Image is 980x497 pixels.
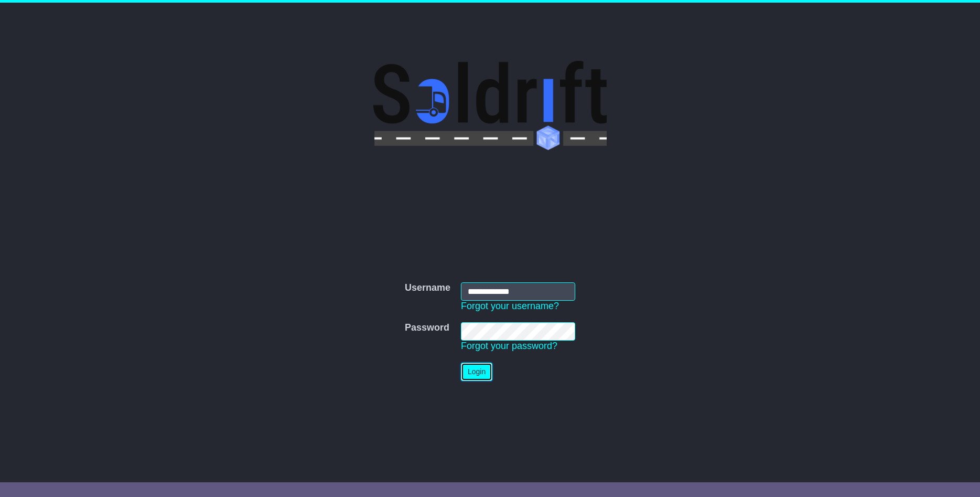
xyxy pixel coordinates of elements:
[461,363,492,381] button: Login
[405,322,449,334] label: Password
[461,341,557,351] a: Forgot your password?
[405,282,450,294] label: Username
[373,61,607,150] img: Soldrift Pty Ltd
[461,301,559,311] a: Forgot your username?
